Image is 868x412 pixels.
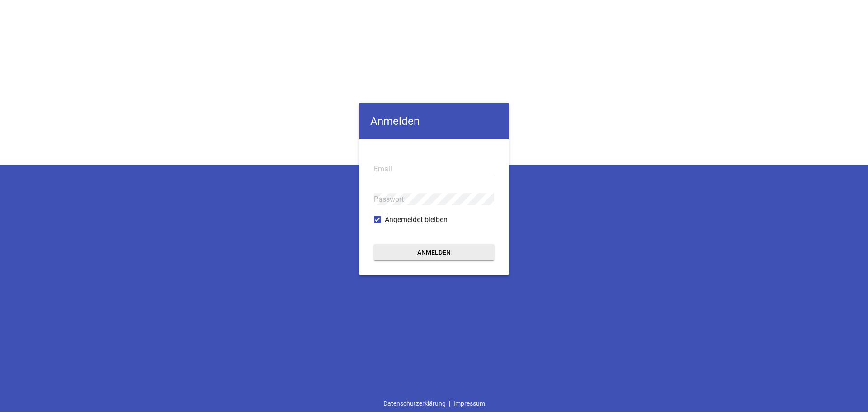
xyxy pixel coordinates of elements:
button: Anmelden [374,244,494,260]
h4: Anmelden [359,103,509,139]
a: Impressum [450,395,488,412]
div: | [380,395,488,412]
a: Datenschutzerklärung [380,395,449,412]
span: Angemeldet bleiben [385,214,448,225]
